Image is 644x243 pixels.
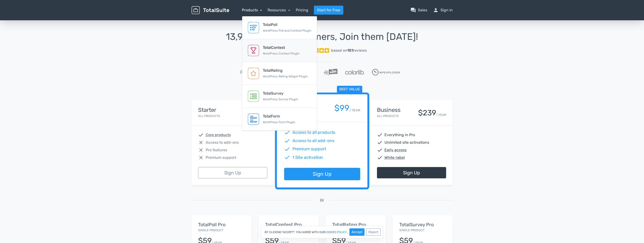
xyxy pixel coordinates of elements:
[377,167,446,178] a: Sign Up
[198,132,204,138] span: check
[334,104,349,113] div: $99
[314,6,343,15] a: Start for Free
[372,69,400,75] img: WPExplorer
[263,52,300,55] small: WordPress Contest Plugin
[261,226,383,238] div: By clicking "Accept", you agree with our .
[248,68,259,79] img: TotalRating
[268,8,290,12] a: Resources
[248,45,259,56] img: TotalContest
[206,155,236,160] span: Premium support
[292,130,335,136] span: Access to all products
[410,7,416,13] span: question_answer
[263,45,300,50] div: TotalContest
[242,108,317,131] a: TotalForm WordPress Form Plugin
[242,8,262,12] a: Products
[263,113,295,119] div: TotalForm
[349,108,360,113] small: / YEAR
[192,46,453,55] a: Excellent 5/5 based on101reviews
[284,154,290,160] span: check
[192,32,453,42] h1: 13,945 Happy Customers, Join them [DATE]!
[337,86,362,93] span: Best value
[324,69,337,76] img: WPLift
[347,48,353,53] strong: 101
[263,75,308,78] small: WordPress Rating Widget Plugin
[433,7,439,13] span: person
[198,114,220,118] small: All Products
[325,231,347,234] a: cookies policy
[410,7,427,13] a: question_answerSales
[198,222,245,227] h5: TotalPoll Pro
[248,113,259,125] img: TotalForm
[206,147,227,153] span: Pro features
[349,228,364,236] button: Accept
[292,138,334,144] span: Access to all add-ons
[242,39,317,62] a: TotalContest WordPress Contest Plugin
[345,70,364,75] img: Colorlib
[384,140,429,145] span: Unlimited site activations
[198,167,267,178] a: Sign Up
[436,113,446,117] small: / YEAR
[331,48,367,53] div: based on reviews
[263,68,308,73] div: TotalRating
[265,222,312,227] h5: TotalContest Pro
[206,132,231,138] abbr: Core products
[433,7,453,13] a: personSign in
[399,222,446,227] h5: TotalSurvey Pro
[418,109,436,117] div: $239
[248,22,259,33] img: TotalPoll
[206,140,239,145] span: Access to add-ons
[384,155,405,160] abbr: White-label
[377,132,383,138] span: check
[263,29,311,32] small: WordPress Poll and Contest Plugin
[198,155,204,160] span: close
[284,146,290,152] span: check
[263,120,295,124] small: WordPress Form Plugin
[384,147,407,153] abbr: Early access
[284,138,290,144] span: check
[366,228,380,236] button: Reject
[377,114,399,118] small: All Products
[284,168,360,180] a: Sign Up
[192,6,229,14] img: TotalSuite for WordPress
[263,22,311,28] div: TotalPoll
[377,140,383,145] span: check
[292,146,326,152] span: Premium support
[332,222,379,227] h5: TotalRating Pro
[284,130,290,136] span: check
[248,91,259,102] img: TotalSurvey
[240,70,264,75] h5: Featured in
[198,140,204,145] span: close
[242,16,317,39] a: TotalPoll WordPress Poll and Contest Plugin
[242,62,317,85] a: TotalRating WordPress Rating Widget Plugin
[377,155,383,160] span: check
[198,107,220,113] h4: Starter
[296,7,308,13] a: Pricing
[320,197,324,203] span: Or
[263,91,298,96] div: TotalSurvey
[292,154,323,160] span: 1 Site activation
[377,147,383,153] span: check
[198,147,204,153] span: close
[242,85,317,108] a: TotalSurvey WordPress Survey Plugin
[377,107,400,113] h4: Business
[384,132,415,138] span: Everything in Pro
[263,97,298,101] small: WordPress Survey Plugin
